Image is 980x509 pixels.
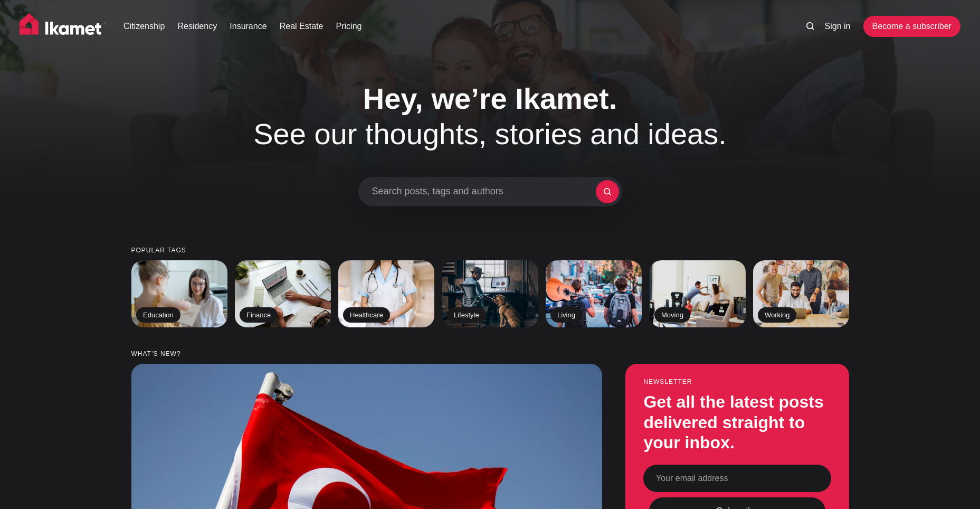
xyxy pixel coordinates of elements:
[643,379,831,385] small: Newsletter
[280,20,324,33] a: Real Estate
[546,260,642,327] a: Living
[123,20,165,33] a: Citizenship
[20,13,106,40] img: Ikamet home
[177,20,217,33] a: Residency
[643,465,831,493] input: Your email address
[343,307,390,323] h2: Healthcare
[550,307,582,323] h2: Living
[654,307,690,323] h2: Moving
[131,351,849,357] small: What’s new?
[136,307,180,323] h2: Education
[643,392,831,453] h3: Get all the latest posts delivered straight to your inbox.
[363,82,617,115] span: Hey, we’re Ikamet.
[758,307,796,323] h2: Working
[442,260,538,327] a: Lifestyle
[221,81,759,152] h1: See our thoughts, stories and ideas.
[336,20,362,33] a: Pricing
[825,20,851,33] a: Sign in
[372,186,596,197] span: Search posts, tags and authors
[338,260,434,327] a: Healthcare
[650,260,746,327] a: Moving
[447,307,486,323] h2: Lifestyle
[753,260,849,327] a: Working
[240,307,278,323] h2: Finance
[230,20,267,33] a: Insurance
[863,16,960,37] a: Become a subscriber
[131,247,849,254] small: Popular tags
[235,260,331,327] a: Finance
[131,260,227,327] a: Education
